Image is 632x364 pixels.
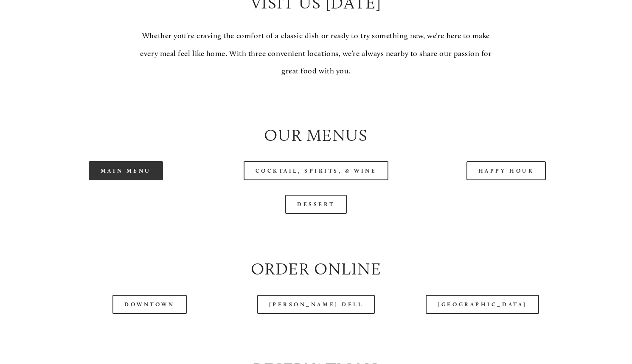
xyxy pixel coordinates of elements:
[257,295,375,314] a: [PERSON_NAME] Dell
[38,257,594,280] h2: Order Online
[466,161,546,180] a: Happy Hour
[285,195,347,214] a: Dessert
[112,295,186,314] a: Downtown
[89,161,163,180] a: Main Menu
[426,295,539,314] a: [GEOGRAPHIC_DATA]
[244,161,389,180] a: Cocktail, Spirits, & Wine
[38,123,594,147] h2: Our Menus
